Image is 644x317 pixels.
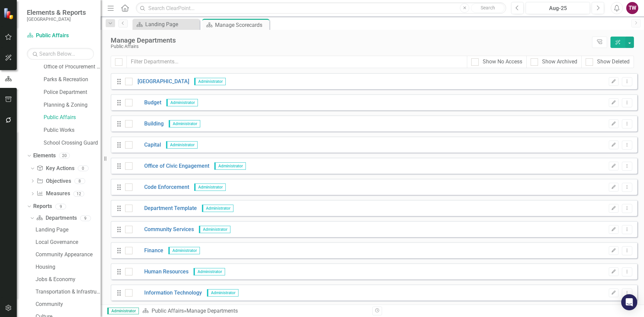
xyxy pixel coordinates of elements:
[74,178,85,184] div: 8
[34,237,101,248] a: Local Governance
[44,139,101,147] a: School Crossing Guard
[626,2,638,14] button: TW
[132,162,209,170] a: Office of Civic Engagement
[37,165,74,172] a: Key Actions
[597,58,630,66] div: Show Deleted
[169,120,200,127] span: Administrator
[132,268,189,276] a: Human Resources
[36,264,101,270] div: Housing
[132,120,164,128] a: Building
[44,63,101,71] a: Office of Procurement Management
[34,286,101,297] a: Transportation & Infrastructure
[27,16,86,22] small: [GEOGRAPHIC_DATA]
[80,215,91,221] div: 9
[194,183,226,191] span: Administrator
[621,294,637,310] div: Open Intercom Messenger
[34,299,101,310] a: Community
[59,153,70,159] div: 20
[27,48,94,60] input: Search Below...
[142,307,367,315] div: » Manage Departments
[528,4,588,12] div: Aug-25
[471,3,504,13] button: Search
[136,2,506,14] input: Search ClearPoint...
[36,301,101,307] div: Community
[214,162,246,170] span: Administrator
[481,5,495,10] span: Search
[166,141,198,149] span: Administrator
[37,177,71,185] a: Objectives
[33,152,56,160] a: Elements
[168,247,200,254] span: Administrator
[3,8,15,19] img: ClearPoint Strategy
[107,308,139,314] span: Administrator
[44,89,101,96] a: Police Department
[33,203,52,210] a: Reports
[542,58,577,66] div: Show Archived
[34,249,101,260] a: Community Appearance
[78,165,89,171] div: 0
[73,191,84,197] div: 12
[27,32,94,40] a: Public Affairs
[483,58,522,66] div: Show No Access
[111,44,589,49] div: Public Affairs
[526,2,590,14] button: Aug-25
[44,76,101,84] a: Parks & Recreation
[36,252,101,258] div: Community Appearance
[126,56,467,68] input: Filter Departments...
[145,20,198,29] div: Landing Page
[207,289,238,297] span: Administrator
[132,289,202,297] a: Information Technology
[36,227,101,233] div: Landing Page
[132,226,194,233] a: Community Services
[132,183,189,191] a: Code Enforcement
[194,78,226,85] span: Administrator
[36,239,101,245] div: Local Governance
[37,190,70,198] a: Measures
[132,205,197,212] a: Department Template
[199,226,230,233] span: Administrator
[34,262,101,272] a: Housing
[166,99,198,106] span: Administrator
[134,20,198,29] a: Landing Page
[132,141,161,149] a: Capital
[132,78,189,86] a: [GEOGRAPHIC_DATA]
[36,276,101,282] div: Jobs & Economy
[36,289,101,295] div: Transportation & Infrastructure
[44,101,101,109] a: Planning & Zoning
[194,268,225,275] span: Administrator
[132,99,161,107] a: Budget
[44,114,101,121] a: Public Affairs
[202,205,233,212] span: Administrator
[36,214,76,222] a: Departments
[132,247,163,255] a: Finance
[34,224,101,235] a: Landing Page
[152,308,184,314] a: Public Affairs
[44,126,101,134] a: Public Works
[34,274,101,285] a: Jobs & Economy
[55,204,66,209] div: 9
[111,37,589,44] div: Manage Departments
[215,21,268,29] div: Manage Scorecards
[27,8,86,16] span: Elements & Reports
